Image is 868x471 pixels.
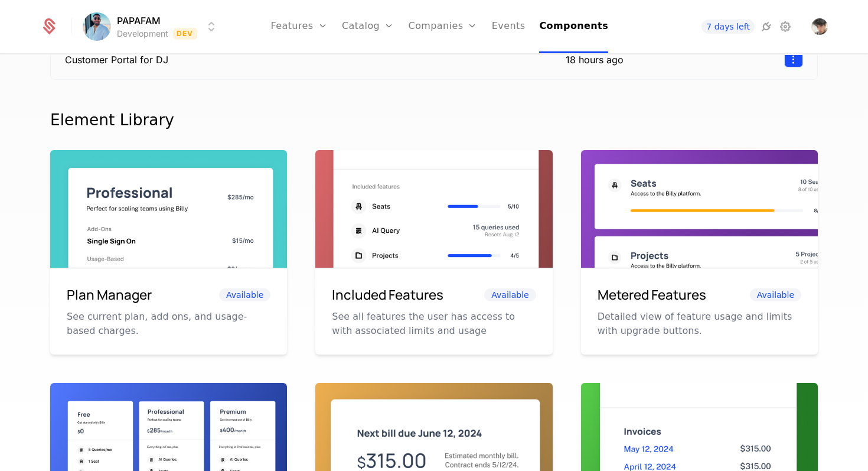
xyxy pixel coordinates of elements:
span: Dev [173,28,197,40]
button: Open user button [811,18,828,35]
h6: Plan Manager [67,285,152,305]
span: Available [484,288,536,301]
p: See all features the user has access to with associated limits and usage [332,310,536,338]
button: Select environment [86,14,218,40]
img: Ritesh [811,18,828,35]
div: Element Library [50,108,818,132]
span: PAPAFAM [117,14,161,28]
a: Settings [778,20,792,34]
span: Available [219,288,270,301]
span: Available [750,288,801,301]
img: PAPAFAM [83,12,111,41]
td: Customer Portal for DJ [51,40,552,79]
div: Development [117,28,168,40]
a: Integrations [759,20,774,34]
p: Detailed view of feature usage and limits with upgrade buttons. [598,310,801,338]
h6: Included Features [332,285,443,305]
h6: Metered Features [598,285,706,305]
p: See current plan, add ons, and usage-based charges. [67,310,270,338]
a: 7 days left [701,20,755,34]
button: Select action [784,52,803,67]
div: 18 hours ago [566,53,624,67]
